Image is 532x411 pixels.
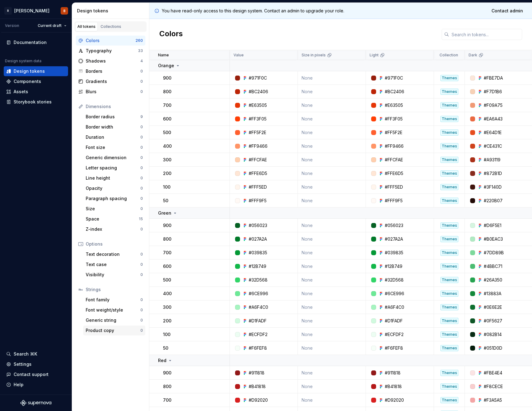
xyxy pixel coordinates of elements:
[83,214,145,224] a: Space15
[77,8,147,14] div: Design tokens
[163,75,171,81] p: 900
[140,262,143,267] div: 0
[140,206,143,211] div: 0
[298,314,366,328] td: None
[140,165,143,170] div: 0
[370,53,379,58] p: Light
[83,183,145,193] a: Opacity0
[83,173,145,183] a: Line height0
[5,23,19,28] div: Version
[14,78,41,85] div: Components
[484,291,501,297] div: #13883A
[385,236,403,242] div: #027A2A
[484,75,503,81] div: #FBE7DA
[163,157,171,163] p: 300
[298,366,366,380] td: None
[449,29,522,40] input: Search in tokens...
[484,102,503,108] div: #F09A75
[234,53,244,58] p: Value
[86,216,139,222] div: Space
[135,38,143,43] div: 260
[76,56,145,66] a: Shadows4
[83,204,145,214] a: Size0
[86,241,143,247] div: Options
[249,345,267,351] div: #F6FEF8
[484,263,502,269] div: #4BBC71
[298,232,366,246] td: None
[163,397,171,403] p: 700
[76,36,145,46] a: Colors260
[484,143,502,149] div: #CE431C
[440,250,458,256] div: Themes
[14,39,47,46] div: Documentation
[83,153,145,163] a: Generic dimension0
[484,184,502,190] div: #3F140D
[86,134,140,140] div: Duration
[83,249,145,259] a: Text decoration0
[440,75,458,81] div: Themes
[162,8,344,14] p: You have read-only access to this design system. Contact an admin to upgrade your role.
[440,263,458,269] div: Themes
[385,116,403,122] div: #FF3F05
[163,184,170,190] p: 100
[249,170,267,177] div: #FFE6D5
[484,222,501,229] div: #D6F5E1
[86,226,140,232] div: Z-index
[491,8,523,14] span: Contact admin
[86,103,143,110] div: Dimensions
[4,7,12,15] div: R
[440,345,458,351] div: Themes
[298,393,366,407] td: None
[83,270,145,280] a: Visibility0
[298,180,366,194] td: None
[385,102,403,108] div: #E63505
[385,318,403,324] div: #D1FADF
[163,331,170,338] p: 100
[86,114,140,120] div: Border radius
[249,116,267,122] div: #FF3F05
[440,170,458,177] div: Themes
[158,210,171,216] p: Green
[484,129,502,136] div: #E64D1E
[20,400,51,406] a: Supernova Logo
[140,176,143,181] div: 0
[38,23,62,28] span: Current draft
[140,252,143,257] div: 0
[440,236,458,242] div: Themes
[86,251,140,257] div: Text decoration
[83,326,145,335] a: Product copy0
[86,272,140,278] div: Visibility
[440,102,458,108] div: Themes
[484,277,502,283] div: #26A350
[298,194,366,208] td: None
[484,157,500,163] div: #A93119
[140,125,143,129] div: 0
[140,89,143,94] div: 0
[86,327,140,334] div: Product copy
[163,383,171,390] p: 800
[139,216,143,221] div: 15
[298,112,366,126] td: None
[249,198,267,204] div: #FFF9F5
[14,382,24,388] div: Help
[249,263,266,269] div: #12B749
[158,357,166,364] p: Red
[140,145,143,150] div: 0
[440,304,458,310] div: Themes
[484,397,502,403] div: #F3A5A5
[86,124,140,130] div: Border width
[14,89,28,95] div: Assets
[14,68,45,74] div: Design tokens
[249,222,267,229] div: #056023
[140,227,143,232] div: 0
[86,144,140,151] div: Font size
[484,370,502,376] div: #FBE4E4
[385,184,403,190] div: #FFF5ED
[440,53,458,58] p: Collection
[385,143,404,149] div: #FF9466
[14,99,52,105] div: Storybook stories
[298,273,366,287] td: None
[163,116,171,122] p: 600
[140,308,143,313] div: 0
[86,78,140,85] div: Gradients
